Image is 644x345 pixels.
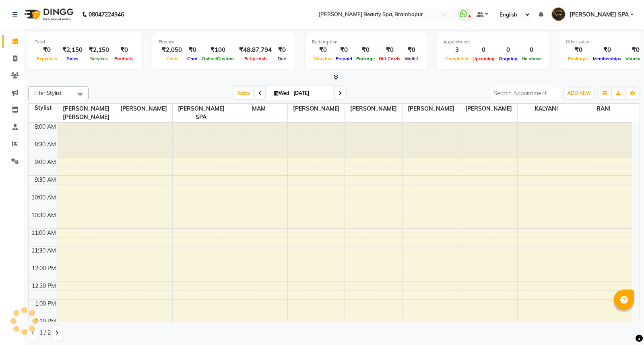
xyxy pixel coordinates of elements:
input: Search Appointment [490,87,560,99]
div: Total [35,39,136,45]
span: KALYANI [518,104,575,114]
span: Completed [443,56,471,62]
div: ₹0 [112,45,136,55]
div: 11:00 AM [30,229,58,237]
div: 8:30 AM [33,140,58,149]
div: ₹0 [275,45,289,55]
div: 8:00 AM [33,123,58,131]
span: Packages [566,56,591,62]
div: 9:30 AM [33,176,58,184]
div: 10:00 AM [30,193,58,202]
span: Upcoming [471,56,497,62]
span: Cash [164,56,180,62]
span: [PERSON_NAME] SPA [570,10,629,19]
img: logo [21,3,76,26]
div: 10:30 AM [30,211,58,220]
span: [PERSON_NAME] SPA [173,104,230,122]
span: Card [185,56,200,62]
span: 1 / 2 [39,329,51,337]
div: 0 [471,45,497,55]
div: 12:30 PM [30,282,58,290]
span: Wallet [402,56,420,62]
div: 3 [443,45,471,55]
span: [PERSON_NAME] [PERSON_NAME] [58,104,115,122]
div: ₹2,150 [59,45,86,55]
span: [PERSON_NAME] [115,104,172,114]
span: Services [88,56,110,62]
div: ₹2,050 [159,45,185,55]
div: 0 [520,45,543,55]
span: ADD NEW [567,90,591,96]
img: ANANYA SPA [551,7,566,21]
div: 9:00 AM [33,158,58,166]
span: RANI [575,104,632,114]
span: Ongoing [497,56,520,62]
span: Package [354,56,377,62]
span: Products [112,56,136,62]
span: No show [520,56,543,62]
div: ₹0 [591,45,623,55]
span: Petty cash [242,56,269,62]
span: MAM [230,104,287,114]
div: 1:00 PM [33,300,58,308]
div: ₹0 [312,45,334,55]
span: Gift Cards [377,56,402,62]
div: 11:30 AM [30,246,58,255]
div: Appointment [443,39,543,45]
input: 2025-09-03 [291,87,331,99]
b: 08047224946 [89,3,124,26]
span: [PERSON_NAME] [460,104,517,114]
span: Due [276,56,288,62]
span: Prepaid [334,56,354,62]
span: [PERSON_NAME] [402,104,460,114]
span: [PERSON_NAME] [345,104,402,114]
div: 12:00 PM [30,264,58,273]
div: ₹0 [377,45,402,55]
div: ₹0 [334,45,354,55]
div: 1:30 PM [33,317,58,326]
div: Redemption [312,39,420,45]
div: Finance [159,39,289,45]
div: ₹100 [200,45,236,55]
div: ₹0 [185,45,200,55]
button: ADD NEW [565,88,593,99]
div: Stylist [29,104,58,112]
div: 0 [497,45,520,55]
span: Today [233,87,254,99]
span: Memberships [591,56,623,62]
span: Voucher [312,56,334,62]
span: [PERSON_NAME] [288,104,345,114]
span: Filter Stylist [33,90,62,96]
div: ₹2,150 [86,45,112,55]
span: Sales [65,56,80,62]
div: ₹48,87,794 [236,45,275,55]
span: Wed [272,90,291,96]
div: ₹0 [354,45,377,55]
span: Online/Custom [200,56,236,62]
div: ₹0 [402,45,420,55]
div: ₹0 [35,45,59,55]
div: ₹0 [566,45,591,55]
span: Expenses [35,56,59,62]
